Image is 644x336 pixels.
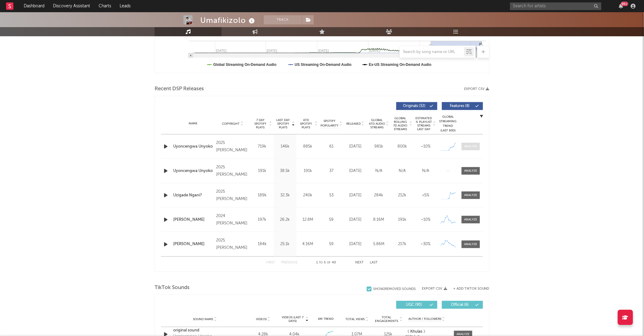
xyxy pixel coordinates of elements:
span: Author / Followers [408,317,441,321]
span: Total Views [346,318,365,321]
div: 184k [252,241,272,247]
a: Uyoncengwa Unyoko [173,144,213,150]
span: Spotify Popularity [321,119,339,128]
button: Official(6) [442,301,483,309]
button: Features(8) [442,102,483,110]
div: 12.8M [298,217,318,223]
div: 800k [392,144,412,150]
div: 38.5k [275,168,295,174]
span: Sound Name [193,318,213,321]
div: 1 5 40 [310,259,343,266]
span: Estimated % Playlist Streams Last Day [415,116,432,131]
div: Show 2 Removed Sounds [373,287,416,291]
div: <5% [415,192,436,198]
div: 212k [392,192,412,198]
button: Originals(32) [396,102,437,110]
text: US Streaming On-Demand Audio [295,63,352,67]
div: 146k [275,144,295,150]
div: 32.3k [275,192,295,198]
button: + Add TikTok Sound [453,287,489,291]
span: 7 Day Spotify Plays [252,118,268,129]
div: 59 [321,241,342,247]
button: Track [264,15,302,24]
button: Last [370,261,378,264]
input: Search for artists [510,2,601,10]
button: Export CSV [464,87,489,91]
span: Released [346,122,361,126]
input: Search by song name or URL [400,50,464,55]
button: Export CSV [422,287,447,291]
span: Features ( 8 ) [446,104,474,108]
div: 284k [369,192,389,198]
span: to [319,261,323,264]
div: 25.1k [275,241,295,247]
div: 99 + [621,2,628,6]
button: UGC(90) [396,301,437,309]
div: 240k [298,192,318,198]
div: [DATE] [345,241,366,247]
div: 197k [252,217,272,223]
text: Global Streaming On-Demand Audio [213,63,277,67]
span: ATD Spotify Plays [298,118,314,129]
strong: 《 Khulas 》 [406,330,428,334]
span: Last Day Spotify Plays [275,118,291,129]
span: Official ( 6 ) [446,303,474,307]
a: Uyoncengwa Unyoko [173,168,213,174]
span: UGC ( 90 ) [400,303,428,307]
div: 5.86M [369,241,389,247]
div: 981k [369,144,389,150]
div: 2025 [PERSON_NAME] [216,164,249,178]
div: 189k [252,192,272,198]
div: Global Streaming Trend (Last 60D) [439,115,457,133]
button: 99+ [619,4,623,9]
div: 37 [321,168,342,174]
div: 191k [298,168,318,174]
span: TikTok Sounds [155,284,190,291]
a: [PERSON_NAME] [173,217,213,223]
div: 191k [252,168,272,174]
div: 2025 [PERSON_NAME] [216,139,249,154]
text: Ex-US Streaming On-Demand Audio [369,63,432,67]
div: 2025 [PERSON_NAME] [216,237,249,252]
div: N/A [369,168,389,174]
span: Videos (last 7 days) [280,316,305,323]
div: 61 [321,144,342,150]
div: [DATE] [345,192,366,198]
div: 59 [321,217,342,223]
div: 2025 [PERSON_NAME] [216,188,249,203]
div: 53 [321,192,342,198]
div: [DATE] [345,168,366,174]
div: ~ 30 % [415,241,436,247]
button: Next [355,261,364,264]
a: original sound [173,328,237,334]
div: N/A [415,168,436,174]
a: 《 Khulas 》 [406,330,448,334]
button: + Add TikTok Sound [447,287,489,291]
div: [DATE] [345,144,366,150]
div: 191k [392,217,412,223]
div: 26.2k [275,217,295,223]
div: Umafikizolo [200,15,256,25]
span: Total Engagements [374,316,399,323]
div: [DATE] [345,217,366,223]
span: Global ATD Audio Streams [369,118,385,129]
a: Uzigade Ngani? [173,192,213,198]
span: Videos [256,318,267,321]
button: Previous [281,261,297,264]
a: [PERSON_NAME] [173,241,213,247]
span: Originals ( 32 ) [400,104,428,108]
div: Name [173,121,213,126]
span: Recent DSP Releases [155,85,204,93]
div: 4.16M [298,241,318,247]
span: of [327,261,331,264]
div: N/A [392,168,412,174]
div: 8.16M [369,217,389,223]
div: 885k [298,144,318,150]
div: 217k [392,241,412,247]
div: 2024 [PERSON_NAME] [216,213,249,227]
